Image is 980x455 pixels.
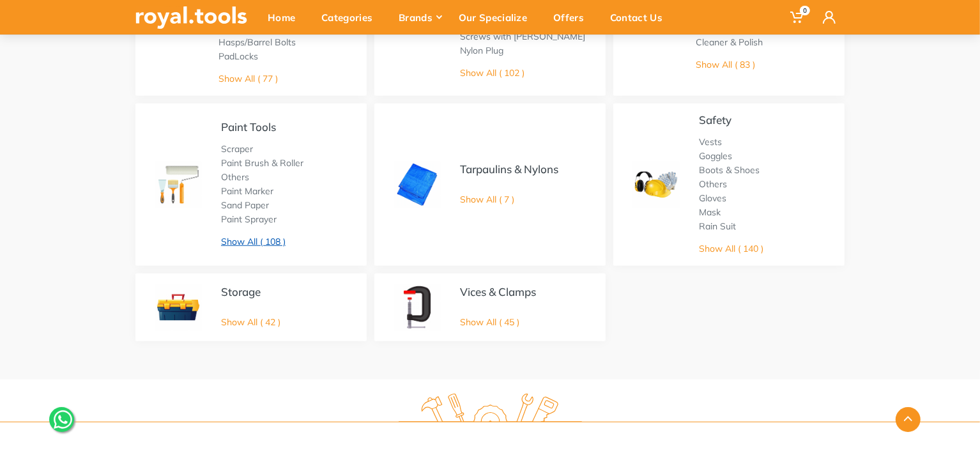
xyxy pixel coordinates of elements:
a: Cleaner & Polish [696,36,763,48]
img: Royal - Vices & Clamps [394,284,441,331]
a: Boots & Shoes [699,164,760,176]
img: royal.tools Logo [135,6,247,29]
a: Scraper [221,143,253,155]
div: Categories [312,4,390,31]
a: Sand Paper [221,199,269,211]
img: Royal - Safety [632,161,680,208]
a: Show All ( 45 ) [460,316,519,328]
div: Offers [544,4,601,31]
a: Paint Brush & Roller [221,157,303,169]
a: Storage [221,285,261,298]
a: Vests [699,136,722,148]
a: Show All ( 83 ) [696,59,755,70]
a: Nylon Plug [460,45,503,56]
div: Home [259,4,312,31]
a: Gloves [699,192,726,204]
div: Our Specialize [450,4,544,31]
img: Royal - Tarpaulins & Nylons [394,161,441,208]
a: Paint Marker [221,185,273,197]
a: Vices & Clamps [460,285,536,298]
img: Royal - Storage [155,284,202,331]
a: PadLocks [218,50,258,62]
a: Mask [699,206,721,218]
a: Show All ( 102 ) [460,67,524,79]
a: Show All ( 140 ) [699,243,763,254]
a: Tarpaulins & Nylons [460,162,558,176]
a: Screws with [PERSON_NAME] [460,31,585,42]
a: Others [221,171,249,183]
a: Others [699,178,727,190]
a: Show All ( 42 ) [221,316,280,328]
a: Show All ( 7 ) [460,194,514,205]
a: Paint Tools [221,120,276,134]
a: Safety [699,113,731,127]
div: Contact Us [601,4,680,31]
span: 0 [800,6,810,15]
div: Brands [390,4,450,31]
img: Royal - Paint Tools [155,161,202,208]
img: royal.tools Logo [399,394,582,429]
a: Goggles [699,150,732,162]
a: Hasps/Barrel Bolts [218,36,296,48]
a: Paint Sprayer [221,213,277,225]
a: Show All ( 77 ) [218,73,278,84]
a: Rain Suit [699,220,736,232]
a: Show All ( 108 ) [221,236,286,247]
